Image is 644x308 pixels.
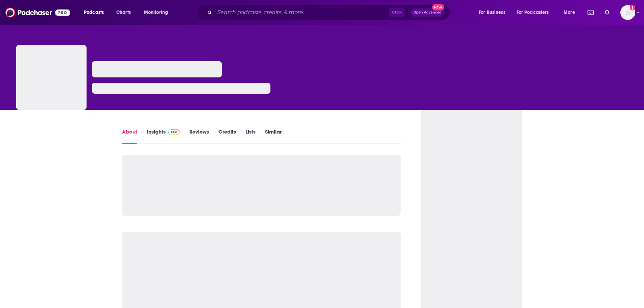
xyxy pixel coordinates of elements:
[245,128,256,144] a: Lists
[144,8,168,17] span: Monitoring
[559,7,583,18] button: open menu
[122,128,137,144] a: About
[215,7,389,18] input: Search podcasts, credits, & more...
[147,128,180,144] a: InsightsPodchaser Pro
[218,128,236,144] a: Credits
[620,5,635,20] img: User Profile
[620,5,635,20] span: Logged in as ereardon
[479,8,505,17] span: For Business
[410,8,445,17] button: Open AdvancedNew
[517,8,549,17] span: For Podcasters
[389,8,405,17] span: Ctrl K
[602,7,612,18] a: Show notifications dropdown
[512,7,559,18] button: open menu
[620,5,635,20] button: Show profile menu
[168,129,180,135] img: Podchaser Pro
[474,7,514,18] button: open menu
[630,5,635,10] svg: Add a profile image
[265,128,282,144] a: Similar
[84,8,104,17] span: Podcasts
[585,7,596,18] a: Show notifications dropdown
[112,7,135,18] a: Charts
[189,128,209,144] a: Reviews
[202,5,457,20] div: Search podcasts, credits, & more...
[116,8,131,17] span: Charts
[139,7,177,18] button: open menu
[5,6,70,19] img: Podchaser - Follow, Share and Rate Podcasts
[413,11,442,14] span: Open Advanced
[79,7,113,18] button: open menu
[432,4,444,10] span: New
[564,8,575,17] span: More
